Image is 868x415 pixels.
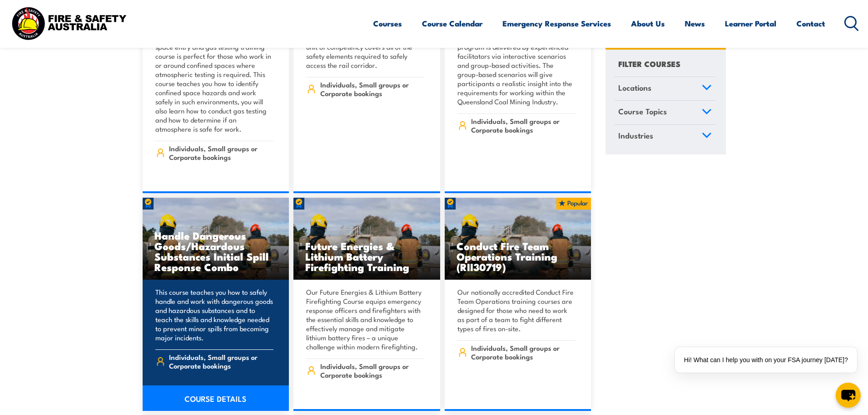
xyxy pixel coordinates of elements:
[614,77,716,101] a: Locations
[445,198,591,280] a: Conduct Fire Team Operations Training (RII30719)
[614,101,716,125] a: Course Topics
[293,198,440,280] a: Future Energies & Lithium Battery Firefighting Training
[320,362,425,379] span: Individuals, Small groups or Corporate bookings
[169,144,273,161] span: Individuals, Small groups or Corporate bookings
[631,11,665,36] a: About Us
[675,347,857,373] div: Hi! What can I help you with on your FSA journey [DATE]?
[445,198,591,280] img: Fire Team Operations
[503,11,611,36] a: Emergency Response Services
[471,343,575,361] span: Individuals, Small groups or Corporate bookings
[373,11,402,36] a: Courses
[457,241,580,272] h3: Conduct Fire Team Operations Training (RII30719)
[320,80,425,97] span: Individuals, Small groups or Corporate bookings
[836,383,861,408] button: chat-button
[685,11,705,36] a: News
[457,287,576,333] p: Our nationally accredited Conduct Fire Team Operations training courses are designed for those wh...
[305,241,428,272] h3: Future Energies & Lithium Battery Firefighting Training
[796,11,825,36] a: Contact
[618,106,667,118] span: Course Topics
[306,33,425,70] p: Commonly referred to as 'SARC', this unit of competency covers all of the safety elements require...
[143,198,289,280] a: Handle Dangerous Goods/Hazardous Substances Initial Spill Response Combo
[293,198,440,280] img: Fire Team Operations
[143,385,289,411] a: COURSE DETAILS
[143,198,289,280] img: Fire Team Operations
[618,57,680,70] h4: FILTER COURSES
[154,230,277,272] h3: Handle Dangerous Goods/Hazardous Substances Initial Spill Response Combo
[155,287,274,342] p: This course teaches you how to safely handle and work with dangerous goods and hazardous substanc...
[471,117,575,134] span: Individuals, Small groups or Corporate bookings
[725,11,776,36] a: Learner Portal
[614,125,716,149] a: Industries
[169,353,273,370] span: Individuals, Small groups or Corporate bookings
[457,33,576,106] p: The Standard 11 Surface refresher program is delivered by experienced facilitators via interactiv...
[618,82,652,94] span: Locations
[422,11,483,36] a: Course Calendar
[155,33,274,133] p: Our nationally accredited confined space entry and gas testing training course is perfect for tho...
[618,129,653,142] span: Industries
[306,287,425,351] p: Our Future Energies & Lithium Battery Firefighting Course equips emergency response officers and ...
